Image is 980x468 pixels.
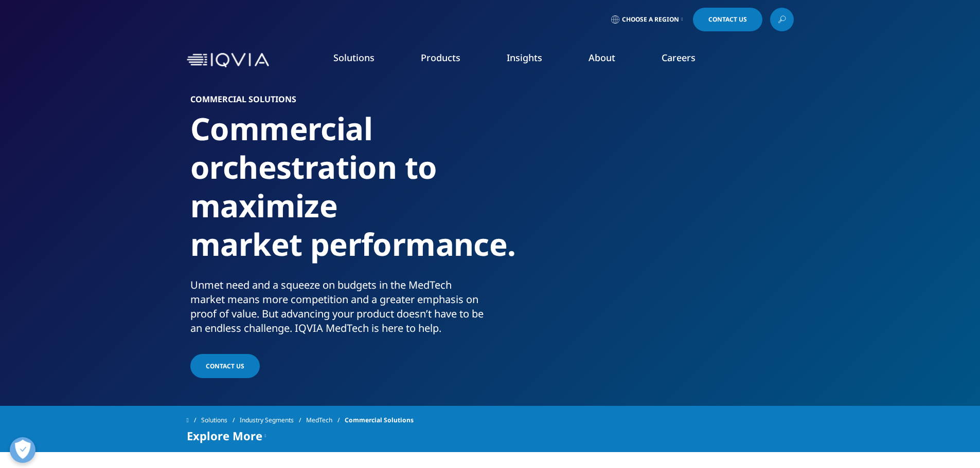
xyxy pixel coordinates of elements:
span: Contact Us [708,16,747,23]
button: Open Preferences [10,437,35,463]
h6: Commercial Solutions [190,95,486,109]
a: Solutions [333,51,375,64]
a: Contact Us [693,8,762,31]
a: Careers [662,51,696,64]
span: Contact Us [206,362,244,370]
span: Explore More [187,429,262,442]
a: Insights [507,51,542,64]
span: Commercial Solutions [345,411,414,429]
div: Unmet need and a squeeze on budgets in the MedTech market means more competition and a greater em... [190,278,486,335]
img: 709-medtech-brain-on-monitor-900px.jpg [514,95,790,301]
a: MedTech [306,411,345,429]
a: Contact Us [190,354,260,378]
a: Products [421,51,460,64]
h1: Commercial orchestration to maximize market performance. [190,109,486,278]
span: Choose a Region [622,15,679,24]
img: IQVIA Healthcare Information Technology and Pharma Clinical Research Company [187,53,269,68]
a: About [589,51,615,64]
nav: Primary [273,36,794,84]
a: Solutions [201,411,240,429]
a: Industry Segments [240,411,306,429]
